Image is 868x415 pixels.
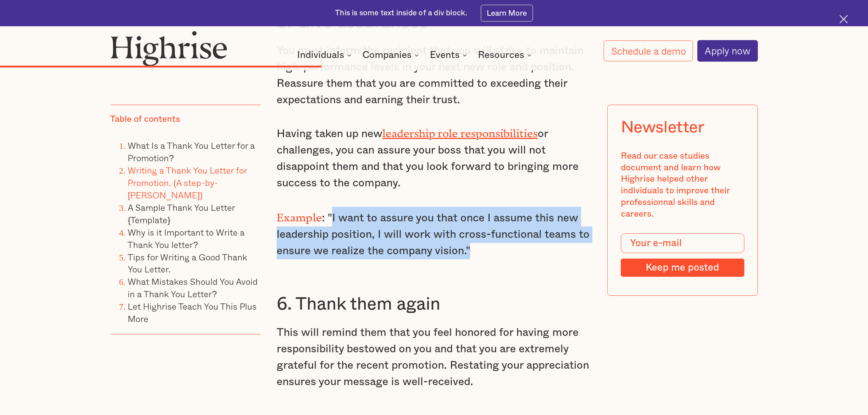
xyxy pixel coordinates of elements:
[128,275,258,301] a: What Mistakes Should You Avoid in a Thank You Letter?
[277,124,591,191] p: Having taken up new or challenges, you can assure your boss that you will not disappoint them and...
[277,43,591,108] p: You must inform the recipient that you will strive to maintain high-performance levels in your ne...
[277,211,322,218] strong: Example
[277,207,591,259] p: : "I want to assure you that once I assume this new leadership position, I will work with cross-f...
[110,31,227,66] img: Highrise logo
[430,51,460,59] div: Events
[128,300,257,326] a: Let Highrise Teach You This Plus More
[277,293,591,315] h3: 6. Thank them again
[128,225,245,251] a: Why is it Important to Write a Thank You letter?
[621,151,744,220] div: Read our case studies document and learn how Highrise helped other individuals to improve their p...
[840,15,848,23] img: Cross icon
[128,201,235,226] a: A Sample Thank You Letter {Template}
[697,40,758,61] a: Apply now
[362,51,421,59] div: Companies
[110,114,180,126] div: Table of contents
[604,40,693,62] a: Schedule a demo
[128,250,248,276] a: Tips for Writing a Good Thank You Letter.
[621,234,744,277] form: Modal Form
[621,259,744,277] input: Keep me posted
[297,51,354,59] div: Individuals
[297,51,344,59] div: Individuals
[621,234,744,253] input: Your e-mail
[430,51,469,59] div: Events
[478,51,534,59] div: Resources
[128,139,255,165] a: What Is a Thank You Letter for a Promotion?
[277,325,591,390] p: This will remind them that you feel honored for having more responsibility bestowed on you and th...
[621,119,704,137] div: Newsletter
[335,8,467,19] div: This is some text inside of a div block.
[128,164,247,202] a: Writing a Thank You Letter for Promotion. (A step-by-[PERSON_NAME])
[481,5,533,21] a: Learn More
[362,51,412,59] div: Companies
[382,127,538,134] a: leadership role responsibilities
[478,51,524,59] div: Resources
